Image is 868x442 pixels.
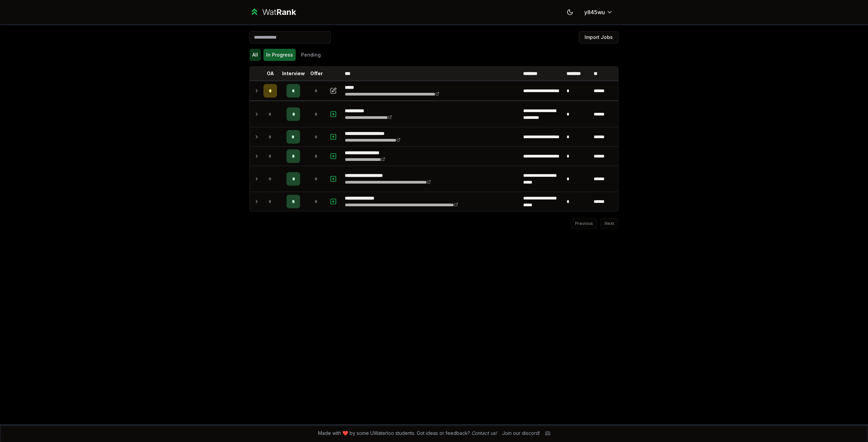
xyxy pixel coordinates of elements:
[579,6,618,18] button: y845wu
[502,430,540,437] div: Join our discord!
[579,31,618,43] button: Import Jobs
[298,49,323,61] button: Pending
[584,8,605,16] span: y845wu
[276,7,296,17] span: Rank
[250,7,296,18] a: WatRank
[310,70,323,77] p: Offer
[282,70,305,77] p: Interview
[318,430,497,437] span: Made with ❤️ by some UWaterloo students. Got ideas or feedback?
[471,430,497,436] a: Contact us!
[263,49,296,61] button: In Progress
[262,7,296,18] div: Wat
[267,70,274,77] p: OA
[250,49,261,61] button: All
